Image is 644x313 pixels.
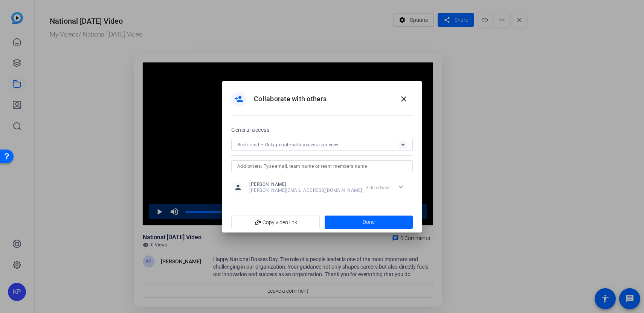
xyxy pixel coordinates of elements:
button: Done [325,216,413,229]
button: Copy video link [231,216,320,229]
input: Add others: Type email, team name or team members name [237,162,407,171]
span: [PERSON_NAME][EMAIL_ADDRESS][DOMAIN_NAME] [249,187,362,193]
span: [PERSON_NAME] [249,181,362,187]
h2: General access [231,125,269,134]
mat-icon: add_link [252,216,264,229]
mat-icon: person [232,182,244,193]
span: Restricted – Only people with access can view [237,142,339,147]
span: Done [363,218,375,226]
mat-icon: person_add [234,94,243,103]
span: Copy video link [237,215,314,229]
mat-icon: close [399,94,408,103]
h1: Collaborate with others [254,94,327,103]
